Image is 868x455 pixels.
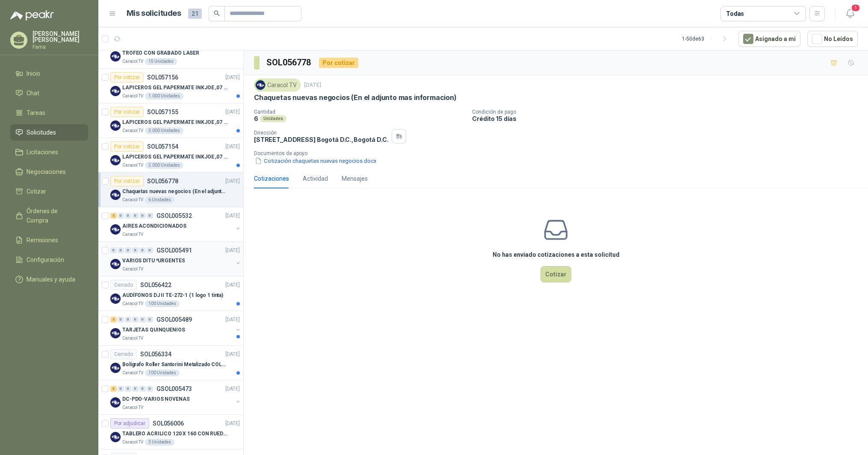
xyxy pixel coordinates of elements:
p: [DATE] [225,73,240,82]
p: LAPICEROS GEL PAPERMATE INKJOE ,07 1 LOGO 1 TINTA [122,118,229,126]
a: Por cotizarSOL057154[DATE] Company LogoLAPICEROS GEL PAPERMATE INKJOE ,07 1 LOGO 1 TINTACaracol T... [98,138,243,173]
a: Por cotizarSOL057156[DATE] Company LogoLAPICEROS GEL PAPERMATE INKJOE ,07 1 LOGO 1 TINTACaracol T... [98,69,243,103]
div: 0 [147,386,153,392]
div: 3.000 Unidades [145,127,183,134]
p: TABLERO ACRILICO 120 X 160 CON RUEDAS [122,430,229,438]
p: [DATE] [225,108,240,116]
p: LAPICEROS GEL PAPERMATE INKJOE ,07 1 LOGO 1 TINTA [122,153,229,161]
p: [DATE] [225,212,240,220]
p: Caracol TV [122,439,143,446]
div: Por cotizar [319,58,358,68]
div: Por cotizar [110,72,144,82]
img: Logo peakr [10,10,54,21]
p: SOL057155 [147,109,178,115]
p: AIRES ACONDICIONADOS [122,222,186,230]
img: Company Logo [110,363,121,373]
div: 0 [118,386,124,392]
span: Configuración [27,255,64,264]
span: 21 [188,9,202,19]
div: 0 [110,247,117,253]
a: Solicitudes [10,124,88,141]
div: Por cotizar [110,107,144,117]
span: Manuales y ayuda [27,275,75,284]
div: 0 [139,247,146,253]
div: Por cotizar [110,141,144,152]
p: TARJETAS QUINQUENIOS [122,326,185,334]
p: Caracol TV [122,266,143,273]
a: Configuración [10,252,88,268]
a: Remisiones [10,232,88,248]
h3: No has enviado cotizaciones a esta solicitud [493,250,620,259]
a: Manuales y ayuda [10,271,88,288]
div: 0 [118,247,124,253]
p: [PERSON_NAME] [PERSON_NAME] [32,31,88,43]
img: Company Logo [110,86,121,96]
p: Caracol TV [122,58,143,65]
p: TROFEO CON GRABADO LÁSER [122,49,199,57]
img: Company Logo [110,397,121,408]
p: [DATE] [225,247,240,255]
div: Por adjudicar [110,418,149,429]
p: Caracol TV [122,127,143,134]
a: Tareas [10,105,88,121]
p: Caracol TV [122,404,143,411]
div: Por cotizar [110,176,144,186]
span: Inicio [27,69,40,78]
a: Por cotizarSOL057155[DATE] Company LogoLAPICEROS GEL PAPERMATE INKJOE ,07 1 LOGO 1 TINTACaracol T... [98,103,243,138]
p: [DATE] [225,177,240,185]
a: Órdenes de Compra [10,203,88,229]
p: Chaquetas nuevas negocios (En el adjunto mas informacion) [254,93,457,102]
a: Negociaciones [10,164,88,180]
img: Company Logo [110,190,121,200]
div: 0 [139,213,146,219]
span: Tareas [27,108,45,117]
p: SOL056778 [147,178,178,184]
div: 0 [118,213,124,219]
button: No Leídos [807,31,858,47]
p: Caracol TV [122,162,143,169]
div: 2 [110,317,117,323]
p: Dirección [254,130,388,136]
img: Company Logo [110,224,121,235]
p: Fama [32,44,88,50]
p: GSOL005491 [156,247,192,253]
img: Company Logo [256,80,265,90]
button: 1 [842,6,858,21]
div: 100 Unidades [145,300,180,307]
div: Cerrado [110,280,137,290]
div: 0 [132,213,139,219]
img: Company Logo [110,294,121,304]
p: [DATE] [225,143,240,151]
p: [DATE] [225,316,240,324]
div: 0 [125,317,131,323]
img: Company Logo [110,155,121,165]
span: 1 [851,4,860,12]
div: 0 [125,213,131,219]
div: 0 [132,317,139,323]
a: CerradoSOL056422[DATE] Company LogoAUDÍFONOS DJ II TE-272-1 (1 logo 1 tinta)Caracol TV100 Unidades [98,276,243,311]
h3: SOL056778 [266,56,312,69]
div: 2 [110,213,117,219]
div: Unidades [260,115,286,122]
div: 6 Unidades [145,197,174,203]
div: 0 [125,247,131,253]
div: 2.000 Unidades [145,162,183,169]
div: 0 [139,317,146,323]
span: Remisiones [27,235,58,245]
p: Crédito 15 días [472,115,865,122]
button: Cotizar [540,266,571,282]
div: 0 [118,317,124,323]
a: 2 0 0 0 0 0 GSOL005489[DATE] Company LogoTARJETAS QUINQUENIOSCaracol TV [110,314,242,342]
a: Por adjudicarSOL056006[DATE] Company LogoTABLERO ACRILICO 120 X 160 CON RUEDASCaracol TV3 Unidades [98,415,243,449]
div: 3 [110,386,117,392]
a: 3 0 0 0 0 0 GSOL005473[DATE] Company LogoDC-PDO-VARIOS NOVENASCaracol TV [110,384,242,411]
p: LAPICEROS GEL PAPERMATE INKJOE ,07 1 LOGO 1 TINTA [122,84,229,92]
p: Chaquetas nuevas negocios (En el adjunto mas informacion) [122,188,229,196]
p: Caracol TV [122,370,143,376]
h1: Mis solicitudes [127,7,181,20]
span: Cotizar [27,187,46,196]
p: SOL056006 [153,420,184,426]
p: [DATE] [225,420,240,428]
div: 15 Unidades [145,58,177,65]
p: Caracol TV [122,197,143,203]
